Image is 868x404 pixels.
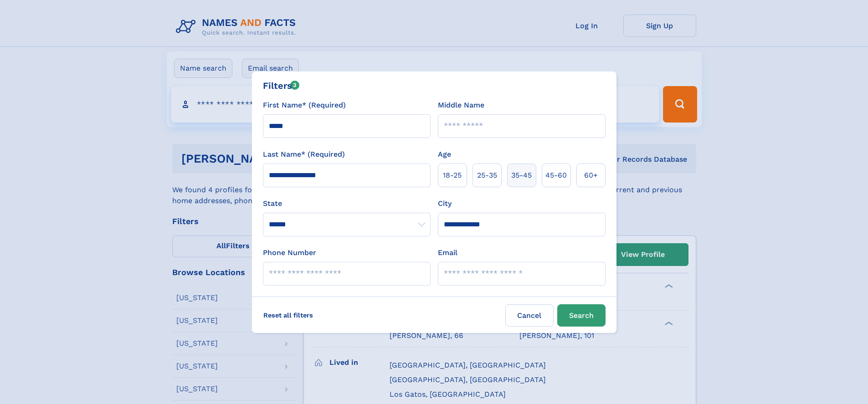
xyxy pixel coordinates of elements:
label: Middle Name [438,100,484,111]
label: Email [438,247,457,258]
label: Reset all filters [257,304,319,326]
label: City [438,198,452,209]
div: Filters [263,79,300,92]
label: State [263,198,431,209]
span: 25‑35 [477,170,497,181]
span: 60+ [584,170,598,181]
label: First Name* (Required) [263,100,346,111]
button: Search [557,304,606,327]
label: Last Name* (Required) [263,149,345,160]
label: Age [438,149,451,160]
span: 35‑45 [511,170,532,181]
span: 45‑60 [545,170,567,181]
span: 18‑25 [443,170,462,181]
label: Phone Number [263,247,316,258]
label: Cancel [505,304,554,327]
